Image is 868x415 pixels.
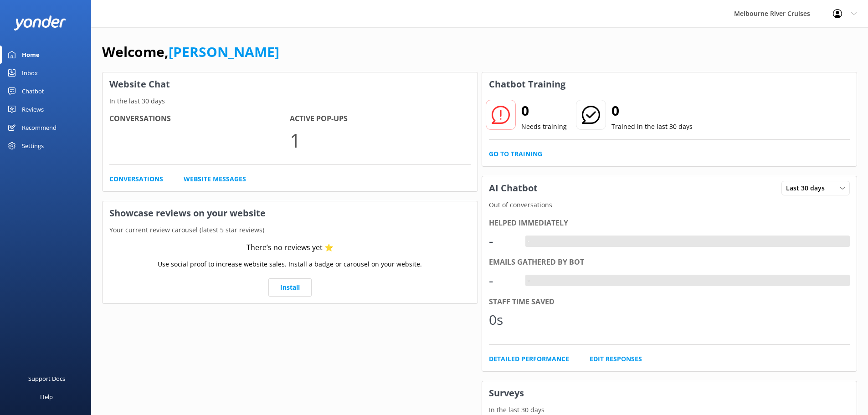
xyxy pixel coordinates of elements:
[482,72,572,96] h3: Chatbot Training
[290,125,470,155] p: 1
[102,41,279,63] h1: Welcome,
[247,242,334,254] div: There’s no reviews yet ⭐
[169,42,279,61] a: [PERSON_NAME]
[590,354,642,364] a: Edit Responses
[103,96,478,106] p: In the last 30 days
[482,200,857,210] p: Out of conversations
[482,381,857,405] h3: Surveys
[786,183,830,193] span: Last 30 days
[489,149,542,159] a: Go to Training
[525,236,532,247] div: -
[482,176,544,200] h3: AI Chatbot
[268,278,312,297] a: Install
[14,15,66,31] img: yonder-white-logo.png
[103,72,478,96] h3: Website Chat
[22,64,38,82] div: Inbox
[521,100,567,122] h2: 0
[525,275,532,287] div: -
[22,46,40,64] div: Home
[40,388,53,406] div: Help
[489,270,516,292] div: -
[489,217,850,229] div: Helped immediately
[109,174,163,184] a: Conversations
[109,113,290,125] h4: Conversations
[482,405,857,415] p: In the last 30 days
[521,122,567,132] p: Needs training
[22,82,44,100] div: Chatbot
[290,113,470,125] h4: Active Pop-ups
[611,122,693,132] p: Trained in the last 30 days
[489,296,850,308] div: Staff time saved
[489,230,516,252] div: -
[103,201,478,225] h3: Showcase reviews on your website
[158,259,422,269] p: Use social proof to increase website sales. Install a badge or carousel on your website.
[489,256,850,268] div: Emails gathered by bot
[22,100,44,118] div: Reviews
[28,369,65,388] div: Support Docs
[611,100,693,122] h2: 0
[22,118,56,137] div: Recommend
[22,137,44,155] div: Settings
[489,354,569,364] a: Detailed Performance
[184,174,246,184] a: Website Messages
[103,225,478,235] p: Your current review carousel (latest 5 star reviews)
[489,309,516,331] div: 0s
